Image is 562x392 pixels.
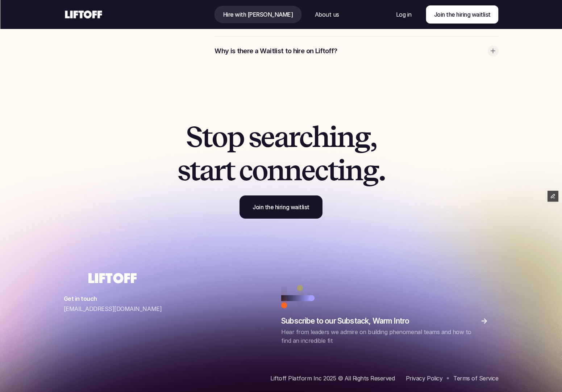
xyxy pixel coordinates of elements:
a: Nav Link [306,6,347,23]
p: Stop searching, start connecting. [172,120,390,186]
a: Nav Link [387,6,420,23]
a: Join the hiring waitlist [426,5,498,24]
p: Why is there a Waitlist to hire on Liftoff? [215,46,484,56]
a: [EMAIL_ADDRESS][DOMAIN_NAME] [64,304,162,313]
p: Get in touch [64,294,97,303]
p: Join the hiring waitlist [434,10,490,19]
a: Privacy Policy [406,375,442,382]
a: Join the hiring waitlist [240,195,322,219]
p: Log in [396,10,412,19]
p: Liftoff Platform Inc 2025 © All Rights Reserved [270,374,395,383]
a: Nav Link [214,6,301,23]
p: About us [315,10,339,19]
button: Edit Framer Content [548,191,558,202]
p: Join the hiring waitlist [253,203,309,211]
a: Terms of Service [453,375,498,382]
p: Hire with [PERSON_NAME] [223,10,293,19]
